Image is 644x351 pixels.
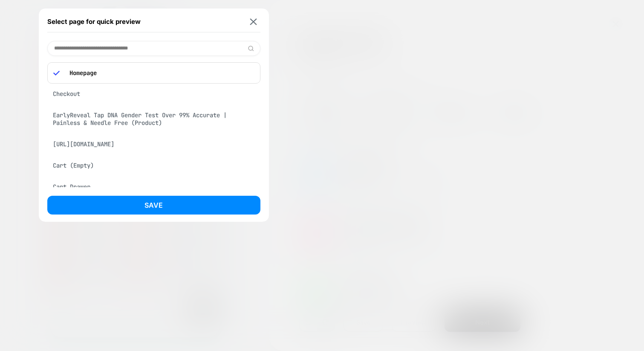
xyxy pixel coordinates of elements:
[250,18,257,25] img: close
[144,276,162,303] inbox-online-store-chat: Shopify online store chat
[47,107,260,131] div: EarlyReveal Tap DNA Gender Test Over 99% Accurate | Painless & Needle Free (Product)
[47,179,260,195] div: Cart Drawer
[47,196,260,215] button: Save
[47,136,260,152] div: [URL][DOMAIN_NAME]
[65,69,254,77] p: Homepage
[47,17,141,26] span: Select page for quick preview
[47,157,260,174] div: Cart (Empty)
[53,70,60,76] img: blue checkmark
[47,86,260,102] div: Checkout
[248,45,254,52] img: edit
